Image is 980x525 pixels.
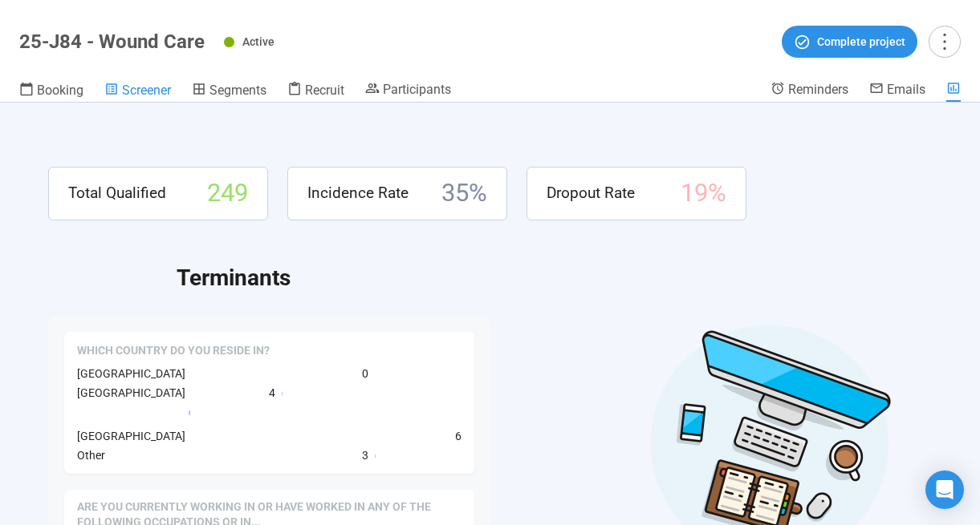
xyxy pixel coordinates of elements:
span: [GEOGRAPHIC_DATA] [77,430,185,442]
span: 6 [455,427,462,445]
a: Recruit [287,81,344,102]
h2: Terminants [177,260,932,296]
a: Participants [365,81,451,100]
button: more [929,26,961,58]
span: 35 % [441,174,487,213]
span: Participants [383,82,451,97]
span: 4 [269,384,275,402]
span: 0 [362,365,368,382]
span: Recruit [305,83,344,98]
span: 249 [207,174,248,213]
span: Dropout Rate [547,181,635,205]
span: Booking [37,83,83,98]
span: more [933,30,955,52]
span: Emails [887,82,925,97]
a: Screener [104,81,171,102]
span: Reminders [788,82,848,97]
a: Reminders [771,81,848,100]
span: Segments [209,83,266,98]
span: Complete project [817,33,905,50]
span: [GEOGRAPHIC_DATA] [77,367,185,380]
span: Total Qualified [68,181,166,205]
button: Complete project [782,26,917,58]
span: Incidence Rate [307,181,409,205]
h1: 25-J84 - Wound Care [19,30,205,53]
a: Emails [869,81,925,100]
a: Segments [192,81,266,102]
span: 19 % [681,174,726,213]
span: [GEOGRAPHIC_DATA] [77,386,185,399]
span: Other [77,449,105,462]
span: Active [242,35,274,48]
span: 3 [362,446,368,464]
span: Which country do you reside in? [77,343,270,359]
a: Booking [19,81,83,102]
span: Screener [122,83,171,98]
div: Open Intercom Messenger [925,470,964,509]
